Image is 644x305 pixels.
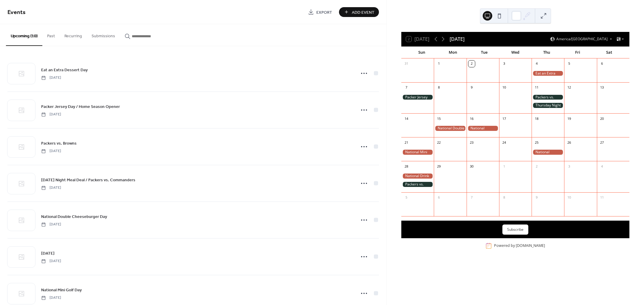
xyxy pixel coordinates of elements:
div: 13 [599,84,605,91]
div: 17 [501,115,507,122]
div: Powered by [494,243,545,248]
span: [DATE] [41,258,61,264]
div: Sat [593,47,625,58]
button: Add Event [339,7,379,17]
div: Sun [406,47,437,58]
div: 7 [468,194,475,201]
div: 1 [501,163,507,170]
div: Thursday Night Meal Deal / Packers vs. Commanders [532,103,564,108]
div: 18 [533,115,540,122]
div: 2 [468,61,475,67]
span: [DATE] [41,295,61,301]
a: [DOMAIN_NAME] [516,243,545,248]
div: 15 [436,115,442,122]
a: [DATE] Night Meal Deal / Packers vs. Commanders [41,177,135,183]
span: Eat an Extra Dessert Day [41,67,88,73]
span: [DATE] [41,75,61,80]
a: Eat an Extra Dessert Day [41,66,88,73]
div: Wed [500,47,531,58]
div: 7 [403,84,410,91]
div: 4 [533,61,540,67]
div: National Drink Beer Day [401,174,434,179]
div: National Double Cheeseburger Day [434,126,466,131]
span: [DATE] [41,185,61,191]
span: [DATE] [41,112,61,117]
div: 25 [533,139,540,146]
div: 19 [566,115,572,122]
button: Submissions [87,24,120,45]
div: 6 [599,61,605,67]
a: Packers vs. Browns [41,140,77,147]
div: 3 [566,163,572,170]
div: 16 [468,115,475,122]
div: Mon [437,47,469,58]
div: [DATE] [450,35,465,43]
div: 14 [403,115,410,122]
div: 11 [533,84,540,91]
div: 21 [403,139,410,146]
div: 10 [501,84,507,91]
div: 28 [403,163,410,170]
button: Recurring [60,24,87,45]
span: Export [316,9,332,16]
a: Export [304,7,337,17]
a: National Double Cheeseburger Day [41,213,107,220]
div: 1 [436,61,442,67]
div: 10 [566,194,572,201]
span: Add Event [352,9,374,16]
span: [DATE] [41,250,55,257]
span: [DATE] Night Meal Deal / Packers vs. Commanders [41,177,135,183]
button: Past [42,24,60,45]
span: National Mini Golf Day [41,287,82,293]
div: 2 [533,163,540,170]
div: National Guacamole Day [467,126,499,131]
div: Eat an Extra Dessert Day [532,71,564,76]
span: [DATE] [41,222,61,227]
div: 8 [501,194,507,201]
div: 11 [599,194,605,201]
div: National Mini Golf Day [401,150,434,155]
div: 5 [566,61,572,67]
div: 24 [501,139,507,146]
button: Upcoming (10) [6,24,42,46]
div: Tue [468,47,500,58]
div: Thu [531,47,562,58]
div: 3 [501,61,507,67]
div: 26 [566,139,572,146]
div: 4 [599,163,605,170]
div: 6 [436,194,442,201]
div: 30 [468,163,475,170]
div: 9 [468,84,475,91]
span: Packers vs. Browns [41,140,77,147]
div: Packers vs. Cowboys [401,182,434,187]
div: 5 [403,194,410,201]
div: 29 [436,163,442,170]
span: [DATE] [41,148,61,154]
span: America/[GEOGRAPHIC_DATA] [556,37,608,41]
span: Events [7,7,26,18]
div: Packers vs. Browns [532,95,564,100]
a: Packer Jersey Day / Home Season Opener [41,103,120,110]
div: 9 [533,194,540,201]
div: 8 [436,84,442,91]
div: Fri [562,47,594,58]
div: 31 [403,61,410,67]
button: Subscribe [502,225,528,235]
div: Packer Jersey Day / Home Season Opener [401,95,434,100]
div: 27 [599,139,605,146]
span: National Double Cheeseburger Day [41,214,107,220]
a: [DATE] [41,250,55,257]
a: National Mini Golf Day [41,287,82,293]
div: 20 [599,115,605,122]
div: 23 [468,139,475,146]
span: Packer Jersey Day / Home Season Opener [41,104,120,110]
div: 12 [566,84,572,91]
div: 22 [436,139,442,146]
div: National Quesadilla Day [532,150,564,155]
